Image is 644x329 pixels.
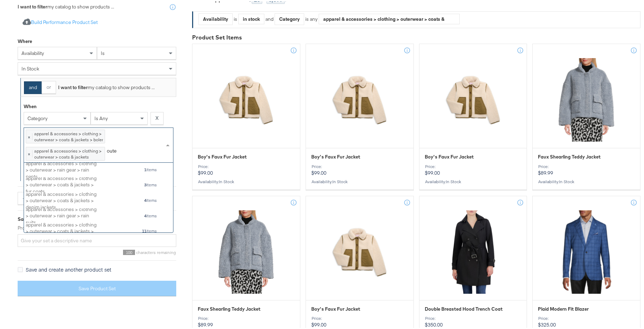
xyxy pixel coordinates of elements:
strong: 4 [144,196,146,201]
div: Where [18,37,32,43]
div: items [144,197,157,201]
div: my catalog to show products ... [56,83,155,89]
button: Build Performance Product Set [18,15,103,28]
div: apparel & accessories > clothing > outerwear > coats & jackets > anorak jackets [26,220,100,240]
div: in stock [239,12,264,23]
div: Availability : [538,178,635,183]
div: Product Set Items [192,32,640,40]
span: in stock [559,178,574,183]
p: $89.99 [198,315,295,327]
span: Save and create another product set [26,265,111,272]
div: apparel & accessories > clothing > outerwear > coats & jackets > denim jackets [26,190,100,209]
p: $99.00 [311,163,408,175]
div: characters remaining [18,248,176,254]
p: $89.99 [538,163,635,175]
div: apparel & accessories > clothing > outerwear > coats & jackets > fur coats [26,174,100,193]
button: X [151,111,164,123]
p: $99.00 [198,163,295,175]
span: Boy's Faux Fur Jacket [311,152,360,159]
div: Price: [538,315,635,319]
p: $350.00 [425,315,522,327]
span: in stock [22,64,39,70]
div: apparel & accessories > clothing > outerwear > rain gear > rain suits [26,205,100,224]
p: $99.00 [425,163,522,175]
div: is any [304,14,319,21]
div: items [144,181,157,186]
span: is any [94,114,108,120]
input: Give your set a descriptive name [18,233,176,246]
div: and [265,12,460,24]
button: or [42,80,56,92]
div: apparel & accessories > clothing > outerwear > coats & jackets > boleros, apparel & accessories >... [319,12,459,23]
div: my catalog to show products ... [18,2,114,9]
div: Price: [311,315,408,319]
div: Availability : [425,178,522,183]
span: in stock [446,178,461,183]
span: Plaid Modern Fit Blazer [538,304,589,311]
span: Double Breasted Hood Trench Coat [425,304,503,311]
span: Boy's Faux Fur Jacket [311,304,360,311]
span: in stock [219,178,234,183]
button: + Add Another Catalog Filter [18,191,88,203]
div: items [144,212,157,217]
span: in stock [332,178,348,183]
button: and [24,80,42,93]
div: apparel & accessories > clothing > outerwear > coats & jackets > boleros [34,129,108,141]
p: $325.00 [538,315,635,327]
span: Boy's Faux Fur Jacket [425,152,474,159]
strong: 3 [144,181,146,186]
span: category [27,114,48,120]
div: Save Your Set [18,215,176,221]
strong: I want to filter [58,83,88,89]
div: apparel & accessories > clothing > outerwear > rain gear > rain pants [26,159,100,178]
span: Faux Shearling Teddy Jacket [538,152,601,159]
span: Faux Shearling Teddy Jacket [198,304,260,311]
div: grid [24,161,173,232]
span: × [26,132,32,139]
strong: X [155,113,159,120]
div: Price: [198,315,295,319]
strong: 1 [144,166,146,171]
div: When [24,102,37,108]
div: Availability : [198,178,295,183]
span: 100 [123,248,135,254]
span: × [26,149,32,156]
div: Price: [538,163,635,168]
div: Price: [311,163,408,168]
div: is [233,14,238,21]
div: items [144,166,157,171]
div: Price: [198,163,295,168]
label: Product Set Name: [18,223,176,230]
strong: 4 [144,212,146,217]
span: availability [22,49,44,55]
p: $99.00 [311,315,408,327]
div: Availability [199,12,232,23]
strong: I want to filter [18,2,47,8]
div: items [142,227,157,232]
div: Price: [425,315,522,319]
div: Price: [425,163,522,168]
span: is [101,49,105,55]
span: Boy's Faux Fur Jacket [198,152,247,159]
div: apparel & accessories > clothing > outerwear > coats & jackets [34,147,108,158]
div: Category [275,12,304,23]
strong: 11 [142,227,146,232]
div: Availability : [311,178,408,183]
